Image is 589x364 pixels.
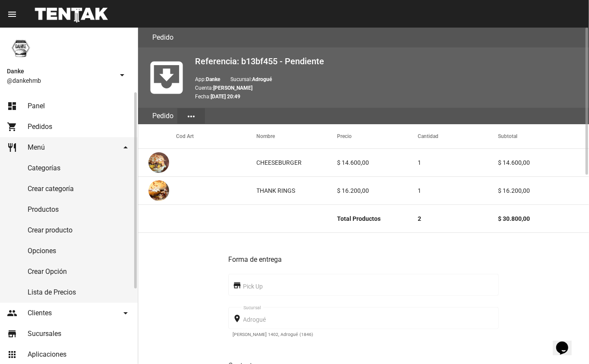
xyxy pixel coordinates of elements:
[176,124,257,148] mat-header-cell: Cod Art
[337,177,418,204] mat-cell: $ 16.200,00
[28,350,66,359] span: Aplicaciones
[418,124,498,148] mat-header-cell: Cantidad
[195,54,582,68] h2: Referencia: b13bf455 - Pendiente
[228,254,499,266] h3: Forma de entrega
[498,177,589,204] mat-cell: $ 16.200,00
[7,76,113,85] span: @dankehmb
[7,101,17,111] mat-icon: dashboard
[7,9,17,19] mat-icon: menu
[213,85,252,91] b: [PERSON_NAME]
[195,84,582,92] p: Cuenta:
[28,329,61,338] span: Sucursales
[28,102,45,110] span: Panel
[7,329,17,339] mat-icon: store
[418,205,498,232] mat-cell: 2
[120,142,131,153] mat-icon: arrow_drop_down
[195,92,582,101] p: Fecha:
[186,111,196,122] mat-icon: more_horiz
[257,124,337,148] mat-header-cell: Nombre
[337,205,418,232] mat-cell: Total Productos
[7,122,17,132] mat-icon: shopping_cart
[498,205,589,232] mat-cell: $ 30.800,00
[148,152,169,173] img: eb7e7812-101c-4ce3-b4d5-6061c3a10de0.png
[498,124,589,148] mat-header-cell: Subtotal
[211,94,240,100] b: [DATE] 20:49
[145,56,188,99] mat-icon: move_to_inbox
[177,108,205,124] button: Elegir sección
[257,186,296,195] div: THANK RINGS
[7,142,17,153] mat-icon: restaurant
[498,149,589,176] mat-cell: $ 14.600,00
[117,70,127,80] mat-icon: arrow_drop_down
[195,75,582,84] p: App: Sucursal:
[337,149,418,176] mat-cell: $ 14.600,00
[28,122,52,131] span: Pedidos
[28,309,52,317] span: Clientes
[7,35,35,62] img: 1d4517d0-56da-456b-81f5-6111ccf01445.png
[252,76,272,82] b: Adrogué
[148,108,177,124] div: Pedido
[337,124,418,148] mat-header-cell: Precio
[233,280,243,291] mat-icon: store
[233,332,314,337] mat-hint: [PERSON_NAME] 1402, Adrogué (1846)
[553,329,580,355] iframe: chat widget
[152,31,173,44] h3: Pedido
[148,180,169,201] img: 1d3925b4-3dc7-452b-aa71-7cd7831306f0.png
[418,177,498,204] mat-cell: 1
[206,76,220,82] b: Danke
[418,149,498,176] mat-cell: 1
[257,158,302,167] div: CHEESEBURGER
[7,66,113,76] span: Danke
[120,308,131,318] mat-icon: arrow_drop_down
[233,314,243,324] mat-icon: place
[7,308,17,318] mat-icon: people
[7,349,17,360] mat-icon: apps
[28,143,45,152] span: Menú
